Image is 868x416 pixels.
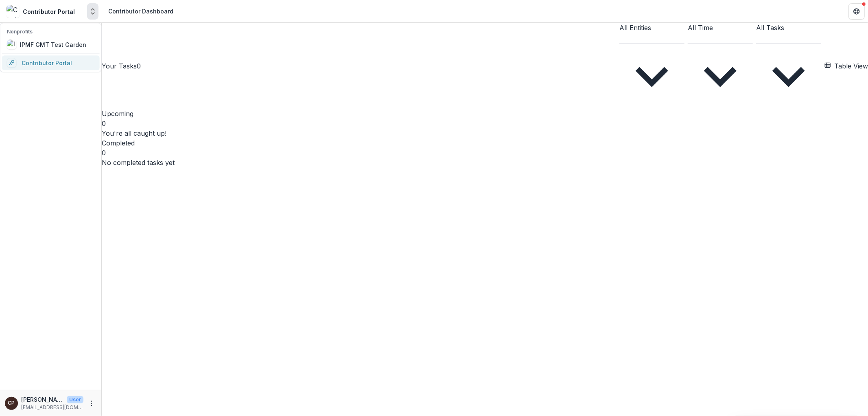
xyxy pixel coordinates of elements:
p: 0 [102,119,868,128]
img: Contributor Portal [7,5,20,18]
p: [EMAIL_ADDRESS][DOMAIN_NAME] [21,404,83,411]
div: All Entities [619,23,684,33]
button: Get Help [848,3,865,20]
button: Table View [824,61,868,71]
h2: Your Tasks [102,61,141,71]
div: All Tasks [756,23,821,33]
p: 0 [102,148,868,158]
p: [PERSON_NAME] [21,395,63,404]
nav: breadcrumb [105,5,177,17]
p: Completed [102,138,868,148]
p: User [67,396,83,403]
button: Open entity switcher [87,3,98,20]
div: Carol Posso [8,401,15,406]
span: 0 [137,62,141,70]
div: All Time [688,23,753,33]
p: Upcoming [102,109,868,119]
button: More [87,398,96,408]
div: Contributor Portal [23,7,75,16]
p: No completed tasks yet [102,158,868,167]
div: Contributor Dashboard [108,7,173,15]
p: You're all caught up! [102,128,868,138]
